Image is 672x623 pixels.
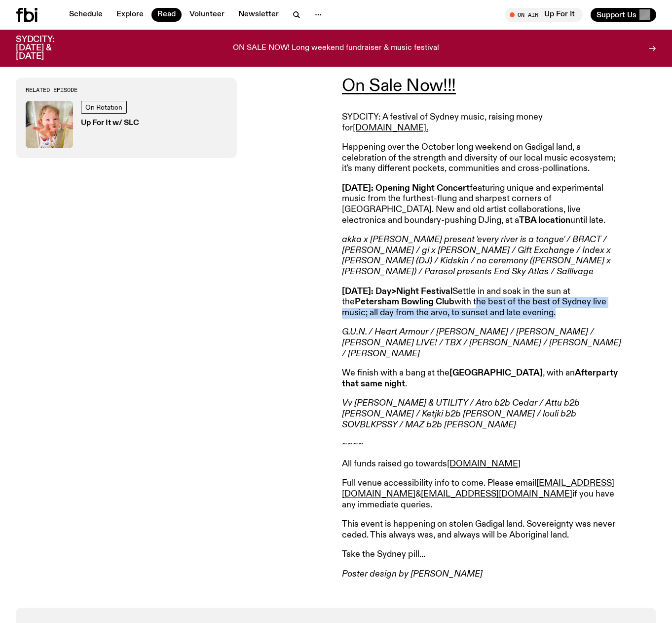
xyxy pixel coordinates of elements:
[449,369,543,377] strong: [GEOGRAPHIC_DATA]
[16,36,79,61] h3: SYDCITY: [DATE] & [DATE]
[355,297,454,306] strong: Petersham Bowling Club
[184,8,230,22] a: Volunteer
[111,8,149,22] a: Explore
[505,8,583,22] button: On AirUp For It
[342,287,626,319] p: Settle in and soak in the sun at the with the best of the best of Sydney live music; all day from...
[342,183,626,226] p: featuring unique and experimental music from the furthest-flung and sharpest corners of [GEOGRAPH...
[342,77,456,95] a: On Sale Now!!!
[342,328,621,358] em: G.U.N. / Heart Armour / [PERSON_NAME] / [PERSON_NAME] / [PERSON_NAME] LIVE! / TBX / [PERSON_NAME]...
[519,216,570,225] strong: TBA location
[342,479,614,498] a: [EMAIL_ADDRESS][DOMAIN_NAME]
[342,519,626,540] p: This event is happening on stolen Gadigal land. Sovereignty was never ceded. This always was, and...
[591,8,656,22] button: Support Us
[342,549,626,560] p: Take the Sydney pill...
[342,369,618,388] strong: Afterparty that same night
[151,8,182,22] a: Read
[233,44,439,53] p: ON SALE NOW! Long weekend fundraiser & music festival
[26,101,227,148] a: baby slcOn RotationUp For It w/ SLC
[63,8,109,22] a: Schedule
[342,142,626,174] p: Happening over the October long weekend on Gadigal land, a celebration of the strength and divers...
[232,8,285,22] a: Newsletter
[342,459,626,470] p: All funds raised go towards
[597,10,636,19] span: Support Us
[342,112,626,133] p: SYDCITY: A festival of Sydney music, raising money for
[26,87,227,93] h3: Related Episode
[342,478,626,510] p: Full venue accessibility info to come. Please email & if you have any immediate queries.
[26,101,73,148] img: baby slc
[342,287,452,296] strong: [DATE]: Day>Night Festival
[342,399,580,429] em: Vv [PERSON_NAME] & UTILITY / Atro b2b Cedar / Attu b2b [PERSON_NAME] / Ketjki b2b [PERSON_NAME] /...
[81,120,139,127] h3: Up For It w/ SLC
[342,235,611,276] em: akka x [PERSON_NAME] present 'every river is a tongue' / BRACT / [PERSON_NAME] / gi x [PERSON_NAM...
[447,459,521,468] a: [DOMAIN_NAME]
[342,184,470,193] strong: [DATE]: Opening Night Concert
[342,570,483,579] em: Poster design by [PERSON_NAME]
[342,368,626,389] p: We finish with a bang at the , with an .
[342,439,626,450] p: ~~~~
[353,124,428,132] a: [DOMAIN_NAME].
[421,490,572,498] a: [EMAIL_ADDRESS][DOMAIN_NAME]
